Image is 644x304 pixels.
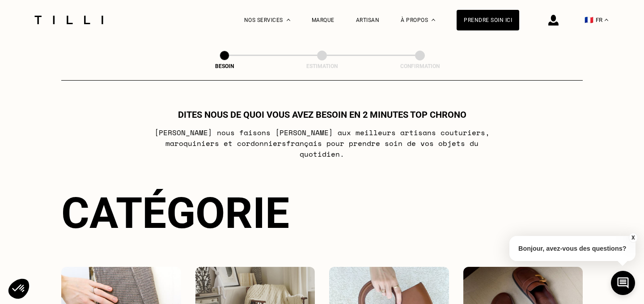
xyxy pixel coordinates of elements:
[628,233,637,243] button: X
[312,17,335,23] a: Marque
[375,63,465,69] div: Confirmation
[356,17,380,23] a: Artisan
[178,109,466,120] h1: Dites nous de quoi vous avez besoin en 2 minutes top chrono
[548,15,559,26] img: icône connexion
[287,19,290,21] img: Menu déroulant
[31,16,106,24] img: Logo du service de couturière Tilli
[585,16,593,24] span: 🇫🇷
[605,19,608,21] img: menu déroulant
[457,10,519,30] a: Prendre soin ici
[432,19,435,21] img: Menu déroulant à propos
[180,63,269,69] div: Besoin
[509,236,636,261] p: Bonjour, avez-vous des questions?
[277,63,367,69] div: Estimation
[61,188,583,238] div: Catégorie
[145,127,500,159] p: [PERSON_NAME] nous faisons [PERSON_NAME] aux meilleurs artisans couturiers , maroquiniers et cord...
